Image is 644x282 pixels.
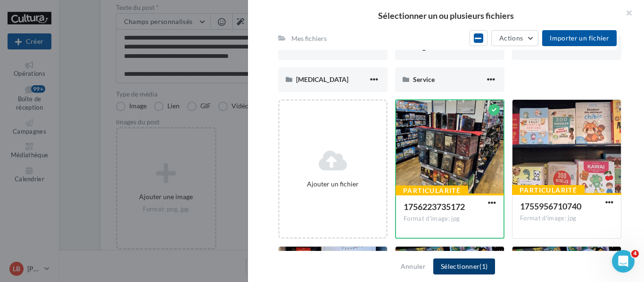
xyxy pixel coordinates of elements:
span: Actions [499,34,523,42]
button: Sélectionner(1) [433,258,495,274]
div: Particularité [396,185,468,196]
div: Format d'image: jpg [404,215,496,223]
span: (1) [479,262,487,270]
span: [MEDICAL_DATA] [296,75,348,83]
div: Ajouter un fichier [283,179,382,189]
button: Annuler [397,261,429,272]
span: Livre [296,43,311,51]
span: Service [413,75,435,83]
span: MV [530,43,541,51]
span: 4 [631,250,639,258]
span: 1755956710740 [520,201,581,211]
h2: Sélectionner un ou plusieurs fichiers [263,11,629,20]
span: Importer un fichier [550,34,609,42]
iframe: Intercom live chat [612,250,635,273]
button: Importer un fichier [542,30,617,46]
button: Actions [491,30,538,46]
div: Mes fichiers [291,34,327,43]
div: Format d'image: jpg [520,214,613,223]
div: Particularité [512,185,585,195]
span: Mag [413,43,426,51]
span: 1756223735172 [404,201,465,212]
